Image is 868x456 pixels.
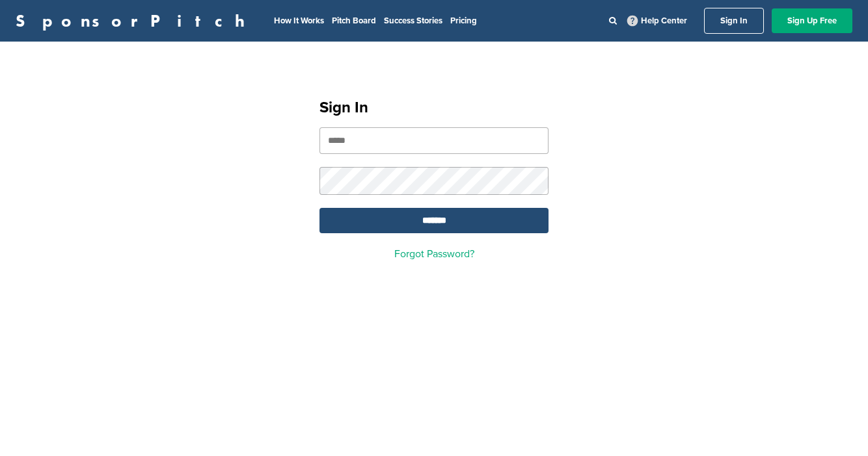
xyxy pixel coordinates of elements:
[384,16,442,26] a: Success Stories
[450,16,477,26] a: Pricing
[394,247,474,260] a: Forgot Password?
[274,16,324,26] a: How It Works
[16,12,253,29] a: SponsorPitch
[772,8,852,33] a: Sign Up Free
[319,96,549,120] h1: Sign In
[704,8,764,34] a: Sign In
[332,16,376,26] a: Pitch Board
[625,13,690,29] a: Help Center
